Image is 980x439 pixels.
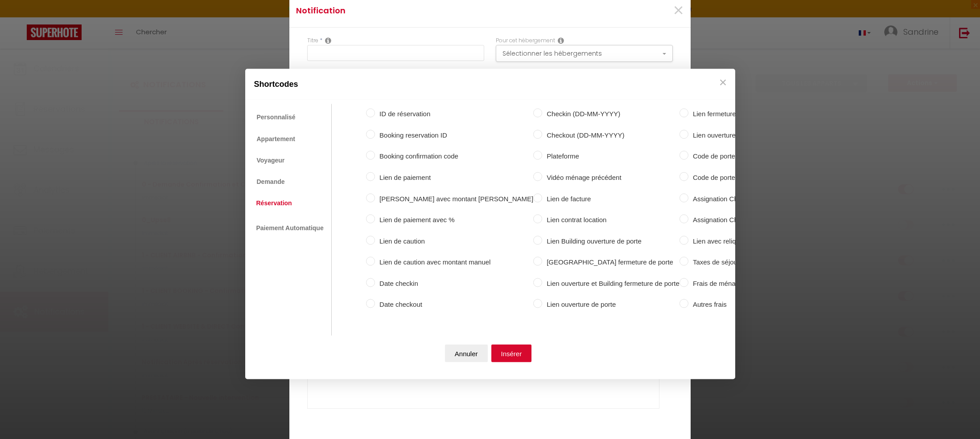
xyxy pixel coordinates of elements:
[375,130,533,140] label: Booking reservation ID
[245,69,735,100] div: Shortcodes
[375,109,533,119] label: ID de réservation
[688,278,815,289] label: Frais de ménage
[688,193,815,204] label: Assignation Checkin
[542,172,679,183] label: Vidéo ménage précédent
[375,172,533,183] label: Lien de paiement
[688,130,815,140] label: Lien ouverture et fermeture de porte
[375,278,533,289] label: Date checkin
[542,299,679,310] label: Lien ouverture de porte
[252,130,300,147] a: Appartement
[252,173,290,190] a: Demande
[445,344,488,362] button: Annuler
[375,257,533,268] label: Lien de caution avec montant manuel
[688,109,815,119] label: Lien fermeture de porte
[491,344,532,362] button: Insérer
[375,151,533,162] label: Booking confirmation code
[375,193,533,204] label: [PERSON_NAME] avec montant [PERSON_NAME]
[542,257,679,268] label: [GEOGRAPHIC_DATA] fermeture de porte
[542,278,679,289] label: Lien ouverture et Building fermeture de porte
[542,215,679,225] label: Lien contrat location
[375,299,533,310] label: Date checkout
[252,219,328,236] a: Paiement Automatique
[542,130,679,140] label: Checkout (DD-MM-YYYY)
[688,215,815,225] label: Assignation Checkout
[542,236,679,246] label: Lien Building ouverture de porte
[542,109,679,119] label: Checkin (DD-MM-YYYY)
[542,151,679,162] label: Plateforme
[542,193,679,204] label: Lien de facture
[688,257,815,268] label: Taxes de séjour
[7,4,34,30] button: Ouvrir le widget de chat LiveChat
[252,195,296,211] a: Réservation
[375,215,533,225] label: Lien de paiement avec %
[688,299,815,310] label: Autres frais
[252,109,301,126] a: Personnalisé
[688,151,815,162] label: Code de porte (digicode)
[716,73,730,91] button: Close
[252,151,290,168] a: Voyageur
[688,236,815,246] label: Lien avec reliquat de paiement (site web)
[688,172,815,183] label: Code de porte par id (digicode)
[375,236,533,246] label: Lien de caution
